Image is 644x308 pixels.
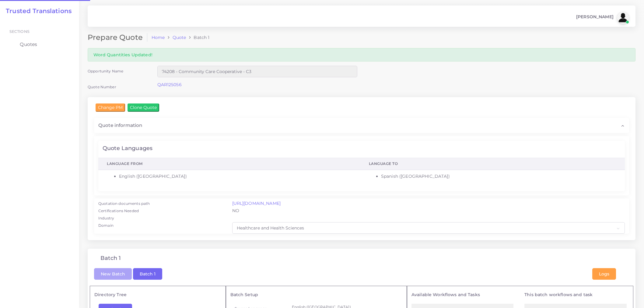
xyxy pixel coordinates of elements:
[228,208,629,215] div: NO
[20,41,37,48] span: Quotes
[230,292,402,297] h5: Batch Setup
[100,255,121,262] h4: Batch 1
[576,15,614,19] span: [PERSON_NAME]
[232,201,281,206] a: [URL][DOMAIN_NAME]
[94,268,132,280] button: New Batch
[173,34,186,40] a: Quote
[133,271,162,276] a: Batch 1
[103,145,152,152] h4: Quote Languages
[381,173,616,180] li: Spanish ([GEOGRAPHIC_DATA])
[98,223,114,228] label: Domain
[94,292,221,297] h5: Directory Tree
[98,208,139,214] label: Certifications Needed
[2,7,72,15] a: Trusted Translations
[133,268,162,280] button: Batch 1
[592,268,616,280] button: Logs
[524,292,627,297] h5: This batch workflows and task
[573,12,631,24] a: [PERSON_NAME]avatar
[94,118,629,133] div: Quote information
[157,82,182,87] a: QAR125056
[88,48,635,61] div: Word Quantities Updated!
[5,38,75,51] a: Quotes
[617,12,629,24] img: avatar
[98,122,142,129] span: Quote information
[98,201,150,206] label: Quotation documents path
[599,271,609,277] span: Logs
[128,103,159,111] input: Clone Quote
[98,215,114,221] label: Industry
[186,34,209,40] li: Batch 1
[88,33,147,42] h2: Prepare Quote
[360,158,625,170] th: Language To
[152,34,165,40] a: Home
[9,29,30,34] span: Sections
[88,68,123,74] label: Opportunity Name
[88,84,116,89] label: Quote Number
[94,271,132,276] a: New Batch
[119,173,352,180] li: English ([GEOGRAPHIC_DATA])
[96,103,125,111] input: Change PM
[98,158,360,170] th: Language From
[411,292,514,297] h5: Available Workflows and Tasks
